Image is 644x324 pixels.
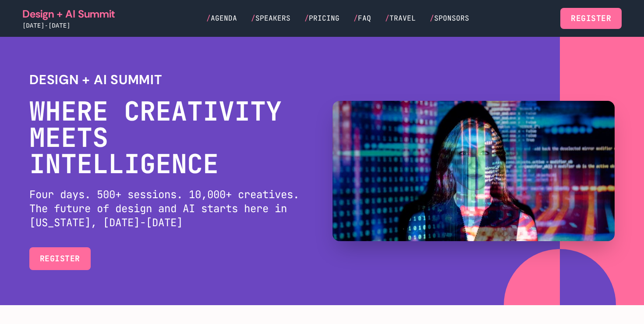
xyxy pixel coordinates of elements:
span: / [304,14,309,23]
a: /Travel [385,13,416,24]
a: /Agenda [206,13,237,24]
a: /Pricing [304,13,340,24]
h1: WHERE CREATIVITY MEETS INTELLIGENCE [29,98,311,177]
span: / [430,14,434,23]
span: Pricing [309,14,340,23]
span: / [206,14,211,23]
a: /Speakers [251,13,290,24]
h2: Four days. 500+ sessions. 10,000+ creatives. The future of design and AI starts here in [US_STATE... [29,188,311,230]
button: REGISTER [29,247,91,270]
span: Speakers [255,14,290,23]
span: Sponsors [434,14,469,23]
span: FAQ [358,14,371,23]
span: / [354,14,358,23]
h1: Design + AI Summit [29,72,162,88]
video: Your browser does not support the video tag. [333,101,615,241]
span: / [251,14,255,23]
span: Agenda [211,14,237,23]
a: Design + AI Summit [22,7,115,21]
span: Travel [389,14,416,23]
a: /Sponsors [430,13,469,24]
a: /FAQ [354,13,371,24]
a: Register [560,8,622,29]
a: REGISTER [40,253,80,263]
div: [DATE]-[DATE] [22,21,115,30]
span: / [385,14,389,23]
